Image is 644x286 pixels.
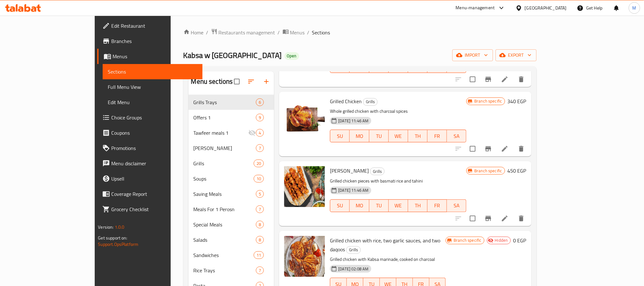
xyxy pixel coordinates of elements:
span: Get support on: [98,234,127,242]
span: TH [411,201,425,210]
button: MO [350,130,369,142]
span: export [501,51,531,59]
button: export [496,49,537,61]
div: items [256,221,264,228]
a: Upsell [97,171,202,186]
li: / [307,29,310,36]
div: items [256,267,264,274]
a: Coverage Report [97,186,202,202]
span: Edit Restaurant [111,22,197,30]
div: Grills [370,168,385,175]
span: Branches [111,37,197,45]
span: MO [352,201,367,210]
a: Grocery Checklist [97,202,202,217]
div: Soups10 [188,171,274,186]
span: 11 [254,252,264,258]
span: Menus [113,53,197,60]
span: Hidden [492,237,510,243]
button: delete [514,72,529,87]
div: items [256,236,264,244]
span: Grills [194,160,254,167]
div: Grills [363,98,378,106]
a: Promotions [97,140,202,156]
button: SA [447,130,466,142]
span: 10 [254,176,264,182]
span: import [457,51,488,59]
span: Select to update [466,212,479,225]
div: Grills Trays [194,98,256,106]
span: M [633,4,636,11]
span: Kabsa w [GEOGRAPHIC_DATA] [183,48,282,62]
span: Grills [346,246,360,254]
a: Choice Groups [97,110,202,125]
div: Grills [346,246,361,254]
span: Soups [194,175,254,182]
button: WE [389,130,408,142]
a: Sections [103,64,202,79]
div: Rice Trays7 [188,263,274,278]
div: Special Meals8 [188,217,274,232]
a: Support.OpsPlatform [98,240,138,248]
li: / [206,29,209,36]
button: Branch-specific-item [481,211,496,226]
h6: 340 EGP [508,97,526,106]
div: Mandi Trays [194,144,256,152]
span: Sandwiches [194,251,254,259]
span: Special Meals [194,221,256,228]
span: 20 [254,161,264,167]
span: Rice Trays [194,267,256,274]
span: 1.0.0 [115,223,125,231]
div: Menu-management [456,4,495,12]
span: Sort sections [243,74,259,89]
span: 7 [256,206,264,212]
span: Menu disclaimer [111,160,197,167]
p: Grilled chicken with Kabsa marinade, cooked on charcoal [330,255,446,263]
button: MO [350,199,369,212]
a: Branches [97,33,202,49]
a: Edit Menu [103,95,202,110]
span: Choice Groups [111,114,197,121]
button: SU [330,199,350,212]
span: Coverage Report [111,190,197,198]
button: TU [369,130,389,142]
a: Edit Restaurant [97,18,202,33]
span: 8 [256,237,264,243]
span: [DATE] 02:08 AM [336,266,371,272]
span: TH [411,132,425,141]
span: MO [352,132,367,141]
span: Grilled chicken with rice, two garlic sauces, and two daqoos [330,236,440,254]
span: TU [372,201,386,210]
span: Sections [108,68,197,75]
img: Kilo Shish [284,166,325,207]
span: SU [333,201,347,210]
span: Grills [370,168,384,175]
svg: Inactive section [248,129,256,137]
div: Offers 19 [188,110,274,125]
span: WE [391,132,406,141]
button: import [452,49,493,61]
span: 6 [256,99,264,105]
span: [DATE] 11:46 AM [336,118,371,124]
div: Salads8 [188,232,274,247]
div: items [256,144,264,152]
span: Promotions [111,144,197,152]
h6: 0 EGP [513,236,526,245]
span: Upsell [111,175,197,182]
button: TU [369,199,389,212]
span: SA [449,132,464,141]
a: Edit menu item [501,145,509,153]
span: Coupons [111,129,197,137]
div: Meals For 1 Perosn7 [188,202,274,217]
span: TU [372,132,386,141]
a: Menu disclaimer [97,156,202,171]
span: Tawfeer meals 1 [194,129,249,137]
span: SU [333,132,347,141]
a: Restaurants management [211,28,275,37]
span: Select to update [466,142,479,155]
button: SU [330,130,350,142]
a: Edit menu item [501,215,509,222]
span: WE [391,201,406,210]
li: / [278,29,280,36]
